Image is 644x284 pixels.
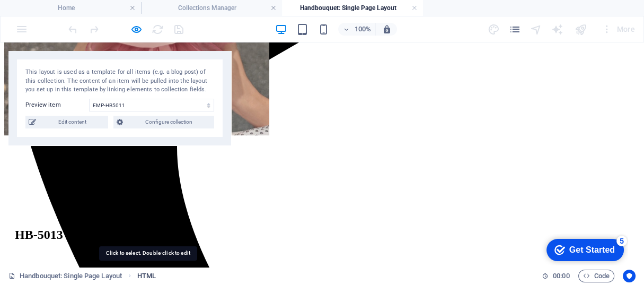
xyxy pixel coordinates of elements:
button: 100% [338,23,376,36]
label: Preview item [25,99,89,111]
h6: 100% [354,23,371,36]
span: Code [583,270,610,282]
span: Configure collection [126,116,211,128]
h6: Session time [542,270,570,282]
h2: HB-5013 [15,185,640,200]
div: 5 [80,2,90,13]
span: : [560,272,562,280]
span: Edit content [39,116,105,128]
div: Get Started 5 items remaining, 0% complete [10,5,87,28]
nav: breadcrumb [137,270,156,282]
h4: Handbouquet: Single Page Layout [282,2,423,14]
button: pages [508,23,521,36]
div: Get Started [32,12,78,21]
button: Code [578,270,614,282]
i: Pages (Ctrl+Alt+S) [508,23,521,36]
a: Click to cancel selection. Double-click to open Pages [8,270,122,282]
div: This layout is used as a template for all items (e.g. a blog post) of this collection. The conten... [25,68,214,94]
i: On resize automatically adjust zoom level to fit chosen device. [382,24,391,34]
span: 00 00 [553,270,569,282]
button: Edit content [25,116,108,128]
h4: Collections Manager [141,2,282,14]
button: Configure collection [113,116,214,128]
span: HTML [137,270,156,282]
button: Usercentrics [623,270,636,282]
